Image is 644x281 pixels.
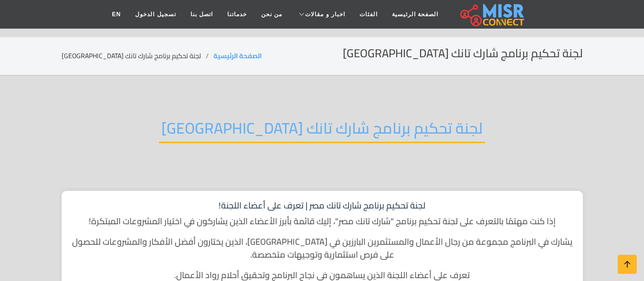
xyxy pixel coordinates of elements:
[213,50,262,62] a: الصفحة الرئيسية
[183,5,220,23] a: اتصل بنا
[105,5,128,23] a: EN
[385,5,445,23] a: الصفحة الرئيسية
[71,235,573,261] p: يشارك في البرنامج مجموعة من رجال الأعمال والمستثمرين البارزين في [GEOGRAPHIC_DATA]، الذين يختارون...
[62,51,213,61] li: لجنة تحكيم برنامج شارك تانك [GEOGRAPHIC_DATA]
[71,215,573,228] p: إذا كنت مهتمًا بالتعرف على لجنة تحكيم برنامج "شارك تانك مصر"، إليك قائمة بأبرز الأعضاء الذين يشار...
[343,47,583,61] h2: لجنة تحكيم برنامج شارك تانك [GEOGRAPHIC_DATA]
[460,2,524,26] img: main.misr_connect
[254,5,289,23] a: من نحن
[159,119,485,143] h2: لجنة تحكيم برنامج شارك تانك [GEOGRAPHIC_DATA]
[352,5,385,23] a: الفئات
[220,5,254,23] a: خدماتنا
[128,5,183,23] a: تسجيل الدخول
[305,10,345,19] span: اخبار و مقالات
[289,5,352,23] a: اخبار و مقالات
[71,200,573,211] h1: لجنة تحكيم برنامج شارك تانك مصر | تعرف على أعضاء اللجنة!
